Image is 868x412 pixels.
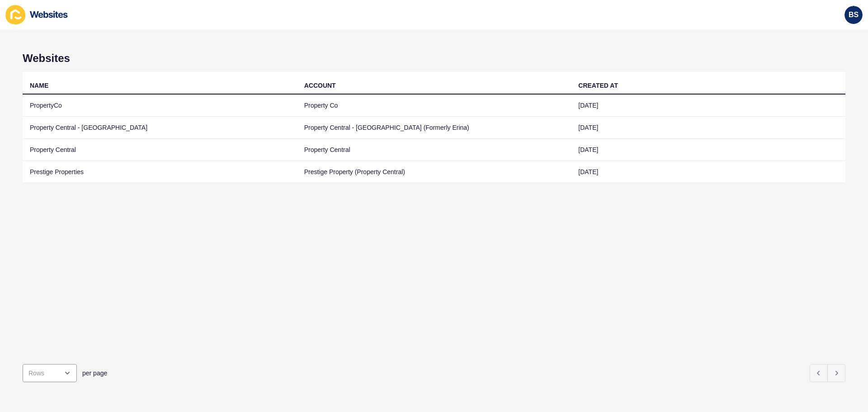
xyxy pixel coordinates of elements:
td: Prestige Property (Property Central) [297,161,571,183]
td: Property Central [23,139,297,161]
span: BS [849,10,859,19]
div: ACCOUNT [304,81,336,90]
div: NAME [30,81,48,90]
td: PropertyCo [23,95,297,117]
div: CREATED AT [578,81,618,90]
div: open menu [23,364,77,382]
td: [DATE] [571,161,845,183]
td: [DATE] [571,139,845,161]
td: Property Co [297,95,571,117]
td: Property Central - [GEOGRAPHIC_DATA] (Formerly Erina) [297,117,571,139]
h1: Websites [23,52,845,65]
span: per page [82,369,107,378]
td: Prestige Properties [23,161,297,183]
td: [DATE] [571,95,845,117]
td: [DATE] [571,117,845,139]
td: Property Central [297,139,571,161]
td: Property Central - [GEOGRAPHIC_DATA] [23,117,297,139]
